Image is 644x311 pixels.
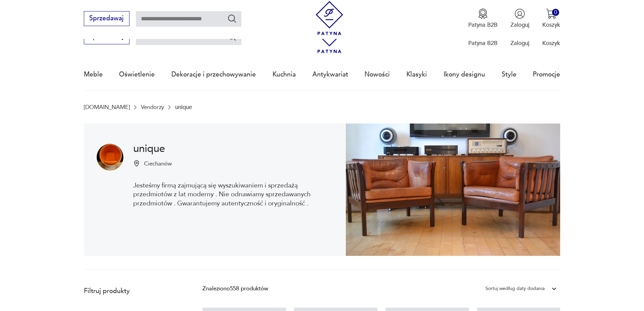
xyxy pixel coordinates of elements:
p: Patyna B2B [468,21,498,29]
a: Promocje [533,59,560,90]
img: Patyna - sklep z meblami i dekoracjami vintage [312,1,347,35]
img: Ikona medalu [478,8,488,19]
p: unique [175,104,192,110]
a: Style [502,59,517,90]
button: Szukaj [227,32,237,42]
a: Sprzedawaj [84,16,129,22]
img: unique [97,144,123,171]
button: Sprzedawaj [84,11,129,26]
p: Zaloguj [510,39,529,47]
a: Dekoracje i przechowywanie [171,59,256,90]
div: Znaleziono 558 produktów [202,284,268,293]
div: 0 [552,9,559,16]
p: Jesteśmy firmą zajmującą się wyszukiwaniem i sprzedażą przedmiotów z lat moderny . Nie odnawiamy ... [133,181,333,208]
a: Meble [84,59,103,90]
a: Ikony designu [444,59,485,90]
a: Oświetlenie [119,59,155,90]
div: Sortuj według daty dodania [485,284,545,293]
h1: unique [133,144,333,154]
a: Klasyki [406,59,427,90]
a: [DOMAIN_NAME] [84,104,130,110]
p: Ciechanów [144,160,172,168]
p: Patyna B2B [468,39,498,47]
button: Szukaj [227,14,237,23]
a: Kuchnia [272,59,296,90]
button: Zaloguj [510,8,529,29]
img: unique [346,124,560,256]
a: Ikona medaluPatyna B2B [468,8,498,29]
button: Patyna B2B [468,8,498,29]
img: Ikona koszyka [546,8,556,19]
p: Filtruj produkty [84,287,183,295]
img: Ikonka użytkownika [515,8,525,19]
a: Antykwariat [312,59,348,90]
a: Sprzedawaj [84,35,129,40]
p: Koszyk [542,21,560,29]
img: Ikonka pinezki mapy [133,160,140,167]
a: Nowości [364,59,390,90]
p: Koszyk [542,39,560,47]
a: Vendorzy [141,104,164,110]
button: 0Koszyk [542,8,560,29]
p: Zaloguj [510,21,529,29]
